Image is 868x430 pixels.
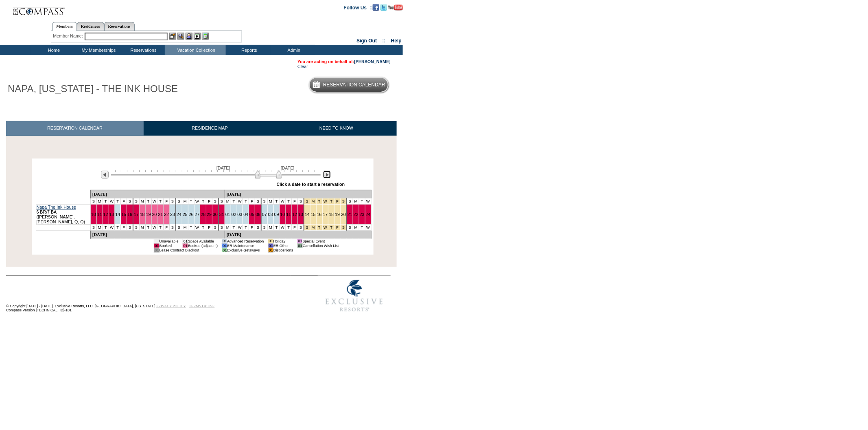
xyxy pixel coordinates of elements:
[91,212,96,217] a: 10
[127,198,133,204] td: S
[182,198,188,204] td: M
[268,243,273,248] td: 01
[356,38,377,44] a: Sign Out
[222,243,227,248] td: 01
[188,224,194,230] td: T
[156,304,186,308] a: PRIVACY POLICY
[391,38,402,44] a: Help
[189,212,194,217] a: 26
[188,198,194,204] td: T
[225,190,371,198] td: [DATE]
[96,224,103,230] td: M
[273,198,280,204] td: T
[207,212,212,217] a: 29
[121,198,127,204] td: F
[104,22,135,31] a: Reservations
[109,198,115,204] td: W
[177,212,181,217] a: 24
[267,198,273,204] td: M
[302,239,339,243] td: Special Event
[182,224,188,230] td: M
[188,239,218,243] td: Space Available
[383,38,386,44] span: ::
[144,121,276,135] a: RESIDENCE MAP
[302,243,339,248] td: Cancellation Wish List
[276,121,397,135] a: NEED TO KNOW
[225,198,231,204] td: M
[194,33,201,40] img: Reservations
[145,198,151,204] td: T
[36,204,91,224] td: 6 BR/7 BA ([PERSON_NAME], [PERSON_NAME], Q, Q)
[341,212,346,217] a: 20
[268,248,273,252] td: 01
[140,212,145,217] a: 18
[373,4,379,9] a: Become our fan on Facebook
[323,212,328,217] a: 17
[170,198,176,204] td: S
[109,224,115,230] td: W
[154,243,159,248] td: 01
[322,224,328,230] td: President's Week 2027
[90,198,96,204] td: S
[6,276,291,316] td: © Copyright [DATE] - [DATE]. Exclusive Resorts, LLC. [GEOGRAPHIC_DATA], [US_STATE]. Compass Versi...
[286,212,291,217] a: 11
[359,198,365,204] td: T
[212,224,219,230] td: S
[227,248,264,252] td: Exclusive Getaways
[195,212,200,217] a: 27
[323,82,385,88] h5: Reservation Calendar
[206,224,212,230] td: F
[53,33,84,40] div: Member Name:
[151,198,157,204] td: W
[274,212,279,217] a: 09
[103,224,109,230] td: T
[103,198,109,204] td: T
[261,198,267,204] td: S
[101,171,109,179] img: Previous
[115,212,120,217] a: 14
[176,224,182,230] td: S
[120,45,165,55] td: Reservations
[297,239,302,243] td: 01
[297,59,391,64] span: You are acting on behalf of:
[268,239,273,243] td: 01
[323,171,331,179] img: Next
[183,239,188,243] td: 01
[292,198,298,204] td: F
[165,45,226,55] td: Vacation Collection
[353,198,359,204] td: M
[328,224,335,230] td: President's Week 2027
[231,224,237,230] td: T
[380,4,387,11] img: Follow us on Twitter
[134,212,139,217] a: 17
[231,198,237,204] td: T
[304,224,310,230] td: President's Week 2027
[388,4,403,11] img: Subscribe to our YouTube Channel
[255,224,261,230] td: S
[6,82,179,96] h1: NAPA, [US_STATE] - THE INK HOUSE
[127,224,133,230] td: S
[90,230,225,238] td: [DATE]
[271,45,315,55] td: Admin
[139,224,145,230] td: M
[280,212,285,217] a: 10
[273,243,293,248] td: ER Other
[90,224,96,230] td: S
[31,45,75,55] td: Home
[201,212,206,217] a: 28
[335,212,340,217] a: 19
[159,239,179,243] td: Unavailable
[335,198,341,204] td: President's Week 2027
[292,212,297,217] a: 12
[154,239,159,243] td: 01
[280,224,286,230] td: W
[280,198,286,204] td: W
[219,212,224,217] a: 31
[164,198,170,204] td: F
[158,212,163,217] a: 21
[347,198,353,204] td: S
[347,224,353,230] td: S
[202,33,209,40] img: b_calculator.gif
[225,230,371,238] td: [DATE]
[311,212,316,217] a: 15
